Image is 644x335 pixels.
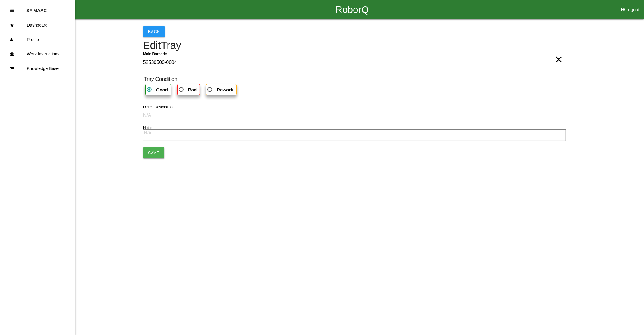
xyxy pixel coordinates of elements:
b: Main Barcode [143,52,167,56]
label: Notes [143,125,152,131]
h6: Tray Condition [144,76,566,82]
div: Close [10,3,14,18]
b: Rework [217,87,233,92]
b: Bad [188,87,197,92]
a: Profile [0,32,75,47]
button: Save [143,147,164,158]
span: Clear Input [555,47,563,59]
input: N/A [143,109,566,122]
input: Required [143,55,566,69]
label: Defect Description [143,104,173,110]
a: Dashboard [0,18,75,32]
a: Work Instructions [0,47,75,61]
p: SF MAAC [26,3,47,13]
b: Good [156,87,168,92]
button: Back [143,26,165,37]
a: Knowledge Base [0,61,75,76]
h4: Edit Tray [143,40,566,51]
